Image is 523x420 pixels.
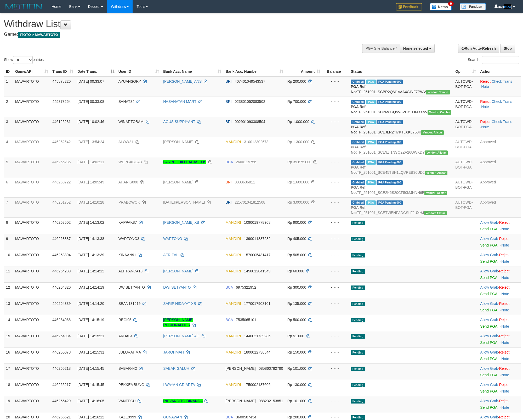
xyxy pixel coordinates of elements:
a: Allow Grab [480,334,498,338]
span: KAPPAK87 [118,220,137,225]
a: Reject [499,350,510,354]
span: WDPGABCA3 [118,160,142,164]
th: Action [478,67,521,76]
a: Note [501,373,509,377]
a: Reject [499,237,510,241]
div: - - - [325,220,346,225]
span: MANDIRI [225,301,241,306]
span: · [480,220,499,225]
span: Marked by axnwibi [366,120,376,124]
span: Rp 505.000 [287,253,306,257]
span: Copy 1770017908101 to clipboard [244,301,270,306]
td: Approved [478,137,521,157]
a: Reject [499,269,510,273]
td: 13 [4,299,13,315]
b: PGA Ref. No: [351,165,366,175]
span: [DATE] 14:14:12 [77,269,104,273]
td: MAWARTOTO [13,282,50,299]
a: Allow Grab [480,350,498,354]
span: [DATE] 14:14:20 [77,301,104,306]
div: - - - [325,99,346,104]
td: AUTOWD-BOT-PGA [453,177,478,197]
span: Rp 135.000 [287,301,306,306]
td: MAWARTOTO [13,299,50,315]
a: [PERSON_NAME] ANS [163,79,202,83]
th: Bank Acc. Number: activate to sort column ascending [223,67,285,76]
span: MANDIRI [225,237,241,241]
span: 445878220 [52,79,71,83]
span: Grabbed [351,160,365,165]
td: · · [478,97,521,117]
div: - - - [325,252,346,257]
td: 6 [4,177,13,197]
span: ALOW21 [118,140,133,144]
th: ID [4,67,13,76]
span: PGA Pending [377,200,403,205]
div: - - - [325,268,346,274]
td: AUTOWD-BOT-PGA [453,197,478,217]
span: Copy 1390011887282 to clipboard [244,237,270,241]
span: Rp 900.000 [287,220,306,225]
td: 7 [4,197,13,217]
a: Note [501,276,509,280]
a: Send PGA [480,292,497,296]
span: Pending [351,237,365,241]
span: ITOTO > MAWARTOTO [18,32,60,38]
td: 11 [4,266,13,282]
a: Reject [499,383,510,387]
span: Grabbed [351,100,365,104]
span: 9 [448,1,454,6]
a: Note [501,389,509,393]
span: PGA Pending [377,80,403,84]
div: - - - [325,159,346,165]
td: 9 [4,234,13,250]
span: Marked by axnwibi [366,200,376,205]
a: Note [501,340,509,345]
a: Note [501,324,509,328]
td: · · [478,117,521,137]
span: MANDIRI [225,140,241,144]
b: PGA Ref. No: [351,185,366,195]
span: · [480,269,499,273]
span: 446256236 [52,160,71,164]
span: Pending [351,302,365,306]
a: DWI SETYANTO [163,285,191,289]
span: ALITPANCA10 [118,269,143,273]
span: Vendor URL: https://secure31.1velocity.biz [421,130,444,135]
span: Vendor URL: https://secure31.1velocity.biz [425,171,447,175]
span: BRI [225,120,231,124]
span: [DATE] 10:02:46 [77,120,104,124]
span: WINARTOBAM [118,120,144,124]
span: Rp 1.000.000 [287,120,309,124]
a: Note [501,308,509,312]
span: SAHAT84 [118,99,134,104]
span: Rp 60.000 [287,269,304,273]
a: Send PGA [480,389,497,393]
span: Grabbed [351,200,365,205]
img: MOTION_logo.png [4,3,44,10]
a: Reject [499,399,510,403]
a: Allow Grab [480,318,498,322]
td: 8 [4,217,13,234]
span: WARTONO3 [118,237,139,241]
div: PGA Site Balance / [362,44,400,53]
span: [DATE] 14:13:38 [77,237,104,241]
span: Grabbed [351,80,365,84]
span: Copy 023801052083502 to clipboard [235,99,265,104]
span: Vendor URL: https://secure11.1velocity.biz [426,90,450,94]
label: Search: [468,56,519,64]
span: [DATE] 14:13:02 [77,220,104,225]
td: · [478,266,521,282]
span: [DATE] 14:02:11 [77,160,104,164]
span: Rp 1.600.000 [287,180,309,184]
a: Note [501,227,509,231]
td: Approved [478,197,521,217]
a: Allow Grab [480,366,498,371]
span: Copy 6975321952 to clipboard [236,285,256,289]
div: - - - [325,180,346,185]
a: Note [481,85,489,89]
span: None selected [403,46,428,51]
a: RIEVANDITO DINANDA [163,399,202,403]
a: Note [501,243,509,247]
a: Reject [499,253,510,257]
